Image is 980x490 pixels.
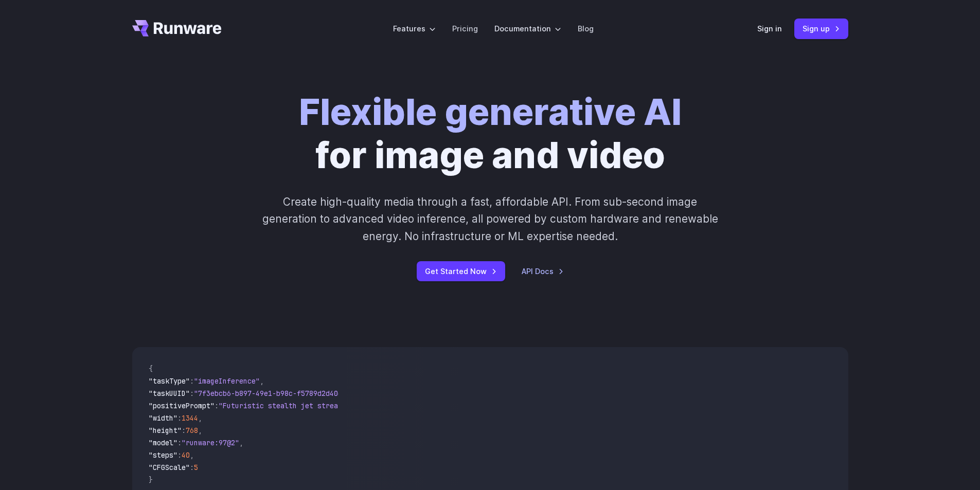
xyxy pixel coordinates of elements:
[578,23,594,34] a: Blog
[794,19,848,39] a: Sign up
[194,376,260,386] span: "imageInference"
[198,413,202,423] span: ,
[190,450,194,460] span: ,
[190,376,194,386] span: :
[149,413,177,423] span: "width"
[149,463,190,472] span: "CFGScale"
[299,90,682,134] strong: Flexible generative AI
[299,90,682,177] h1: for image and video
[494,23,561,34] label: Documentation
[149,475,153,484] span: }
[219,401,593,410] span: "Futuristic stealth jet streaking through a neon-lit cityscape with glowing purple exhaust"
[182,413,198,423] span: 1344
[149,401,215,410] span: "positivePrompt"
[149,364,153,373] span: {
[182,426,186,435] span: :
[757,23,782,34] a: Sign in
[177,438,182,447] span: :
[417,261,505,281] a: Get Started Now
[177,450,182,460] span: :
[190,463,194,472] span: :
[194,389,350,398] span: "7f3ebcb6-b897-49e1-b98c-f5789d2d40d7"
[149,376,190,386] span: "taskType"
[239,438,243,447] span: ,
[452,23,478,34] a: Pricing
[215,401,219,410] span: :
[194,463,198,472] span: 5
[149,389,190,398] span: "taskUUID"
[149,450,177,460] span: "steps"
[261,193,719,245] p: Create high-quality media through a fast, affordable API. From sub-second image generation to adv...
[522,265,564,277] a: API Docs
[177,413,182,423] span: :
[260,376,264,386] span: ,
[182,438,239,447] span: "runware:97@2"
[198,426,202,435] span: ,
[393,23,436,34] label: Features
[149,426,182,435] span: "height"
[132,20,222,37] a: Go to /
[190,389,194,398] span: :
[149,438,177,447] span: "model"
[186,426,198,435] span: 768
[182,450,190,460] span: 40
